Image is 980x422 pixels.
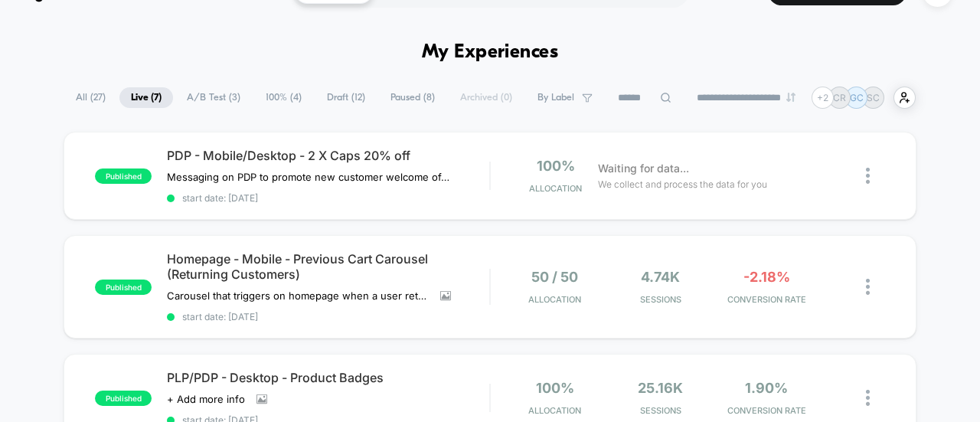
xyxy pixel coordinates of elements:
[866,168,870,184] img: close
[64,87,117,108] span: All ( 27 )
[95,280,152,295] span: published
[119,87,173,108] span: Live ( 7 )
[167,192,489,204] span: start date: [DATE]
[641,269,680,285] span: 4.74k
[612,294,710,305] span: Sessions
[866,279,870,295] img: close
[175,87,252,108] span: A/B Test ( 3 )
[167,148,489,163] span: PDP - Mobile/Desktop - 2 X Caps 20% off
[379,87,446,108] span: Paused ( 8 )
[315,87,377,108] span: Draft ( 12 )
[612,405,710,416] span: Sessions
[850,92,864,103] p: GC
[167,290,429,302] span: Carousel that triggers on homepage when a user returns and their cart has more than 0 items in it...
[717,294,815,305] span: CONVERSION RATE
[537,158,575,174] span: 100%
[638,380,683,396] span: 25.16k
[537,92,574,103] span: By Label
[529,183,582,194] span: Allocation
[254,87,313,108] span: 100% ( 4 )
[95,168,152,184] span: published
[95,391,152,406] span: published
[717,405,815,416] span: CONVERSION RATE
[536,380,574,396] span: 100%
[531,269,578,285] span: 50 / 50
[528,294,581,305] span: Allocation
[167,251,489,282] span: Homepage - Mobile - Previous Cart Carousel (Returning Customers)
[422,41,559,64] h1: My Experiences
[745,380,788,396] span: 1.90%
[866,390,870,406] img: close
[867,92,880,103] p: SC
[528,405,581,416] span: Allocation
[167,171,451,183] span: Messaging on PDP to promote new customer welcome offer, this only shows to users who have not pur...
[812,87,834,109] div: + 2
[786,93,795,102] img: end
[167,311,489,322] span: start date: [DATE]
[743,269,790,285] span: -2.18%
[833,92,846,103] p: CR
[598,177,767,191] span: We collect and process the data for you
[598,160,689,177] span: Waiting for data...
[167,370,489,385] span: PLP/PDP - Desktop - Product Badges
[167,393,245,405] span: + Add more info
